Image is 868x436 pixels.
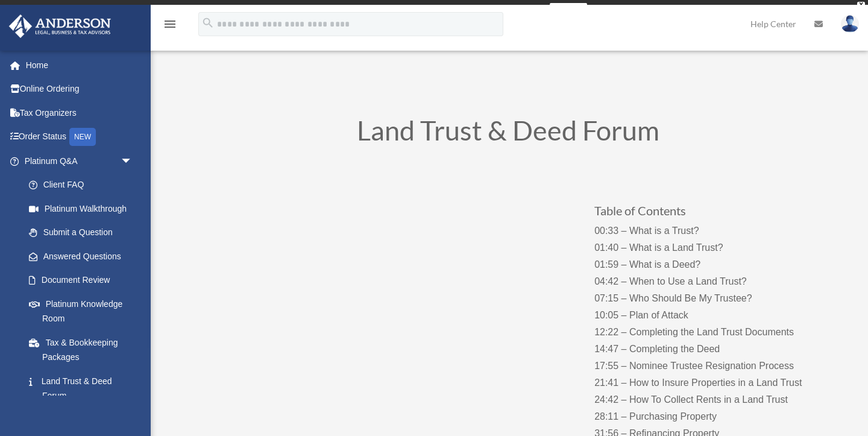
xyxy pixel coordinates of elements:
a: Submit a Question [17,221,151,245]
a: Land Trust & Deed Forum [17,369,145,408]
a: menu [163,21,177,31]
h1: Land Trust & Deed Forum [183,117,834,150]
a: Home [8,53,151,77]
a: Tax & Bookkeeping Packages [17,330,151,369]
span: arrow_drop_down [121,149,145,174]
a: Client FAQ [17,173,151,197]
a: Platinum Walkthrough [17,197,151,221]
img: Anderson Advisors Platinum Portal [5,14,115,38]
a: Answered Questions [17,244,151,268]
a: Document Review [17,268,151,292]
a: Online Ordering [8,77,151,101]
img: User Pic [841,15,859,33]
a: Order StatusNEW [8,125,151,150]
i: search [201,16,215,30]
i: menu [163,17,177,31]
a: Platinum Knowledge Room [17,292,151,330]
div: Get a chance to win 6 months of Platinum for free just by filling out this [281,3,544,17]
h3: Table of Contents [594,204,832,223]
a: Tax Organizers [8,101,151,125]
div: NEW [69,128,96,146]
a: survey [550,3,587,17]
a: Platinum Q&Aarrow_drop_down [8,149,151,173]
div: close [857,2,865,9]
